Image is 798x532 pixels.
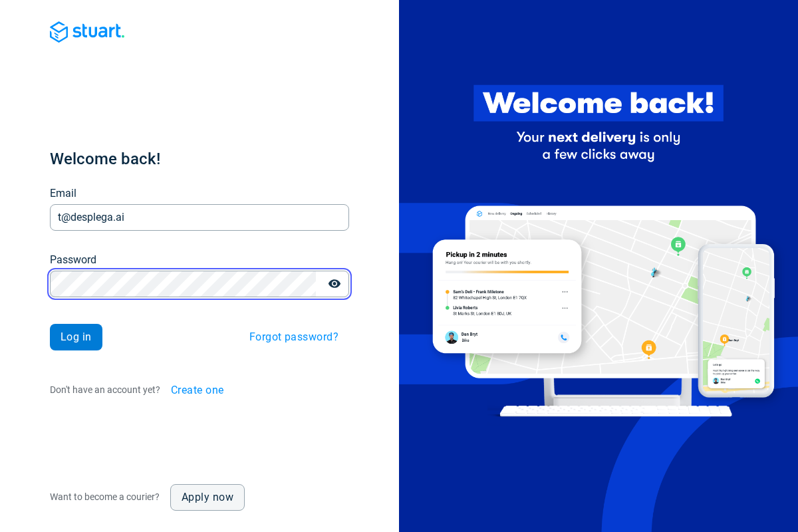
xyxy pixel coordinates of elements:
[50,21,124,43] img: Blue logo
[182,492,233,503] span: Apply now
[61,332,92,342] span: Log in
[50,491,160,502] span: Want to become a courier?
[249,332,338,342] span: Forgot password?
[50,186,76,201] label: Email
[239,324,349,350] button: Forgot password?
[50,384,160,395] span: Don't have an account yet?
[170,484,245,511] a: Apply now
[171,385,224,396] span: Create one
[50,324,102,350] button: Log in
[50,252,96,268] label: Password
[160,377,235,404] button: Create one
[50,148,349,170] h1: Welcome back!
